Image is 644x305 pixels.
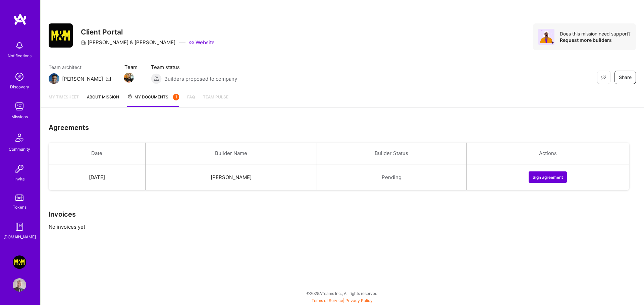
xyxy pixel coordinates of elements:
a: Terms of Service [312,298,343,303]
img: Invite [13,162,26,175]
span: Team status [151,64,237,71]
div: [DOMAIN_NAME] [3,233,36,240]
div: Discovery [10,83,29,90]
img: guide book [13,220,26,233]
img: Team Member Avatar [124,73,134,83]
span: Builders proposed to company [164,75,237,82]
div: Request more builders [560,37,631,43]
img: Team Architect [49,73,59,84]
a: Team Pulse [203,93,228,107]
img: User Avatar [13,278,26,292]
span: Team Pulse [203,94,228,99]
img: logo [13,13,27,25]
h3: Invoices [49,210,636,218]
div: Pending [325,174,458,181]
td: [PERSON_NAME] [145,164,317,190]
h3: Client Portal [81,28,215,36]
img: Company Logo [49,23,73,48]
span: My Documents [127,93,179,101]
span: Team architect [49,64,111,71]
img: Builders proposed to company [151,73,162,84]
div: Invite [14,175,25,182]
img: teamwork [13,100,26,113]
div: [PERSON_NAME] & [PERSON_NAME] [81,39,175,46]
img: Community [11,130,28,146]
span: Share [619,74,632,81]
h3: Agreements [49,124,89,132]
i: icon EyeClosed [601,75,606,80]
div: 1 [173,94,179,100]
div: Missions [11,113,28,120]
th: Builder Status [317,143,466,164]
i: icon CompanyGray [81,40,86,45]
th: Date [49,143,145,164]
a: My Documents1 [127,93,179,107]
a: About Mission [87,93,119,107]
th: Actions [466,143,629,164]
div: Tokens [13,204,26,211]
p: No invoices yet [49,223,636,230]
button: Share [614,71,636,84]
td: [DATE] [49,164,145,190]
a: FAQ [187,93,195,107]
img: tokens [15,195,23,201]
div: © 2025 ATeams Inc., All rights reserved. [40,285,644,302]
a: Website [189,39,215,46]
img: discovery [13,70,26,83]
img: Morgan & Morgan: Client Portal [13,255,26,269]
img: Avatar [538,29,554,45]
a: My timesheet [49,93,79,107]
div: Notifications [8,52,32,59]
img: bell [13,39,26,52]
div: Does this mission need support? [560,30,631,37]
i: icon Mail [106,76,111,81]
button: Sign agreement [529,171,567,183]
div: [PERSON_NAME] [62,75,103,82]
a: Team Member Avatar [124,72,133,83]
a: Privacy Policy [345,298,373,303]
div: Community [9,146,30,153]
span: | [312,298,373,303]
th: Builder Name [145,143,317,164]
a: User Avatar [11,278,28,292]
span: Team [124,64,138,71]
a: Morgan & Morgan: Client Portal [11,255,28,269]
